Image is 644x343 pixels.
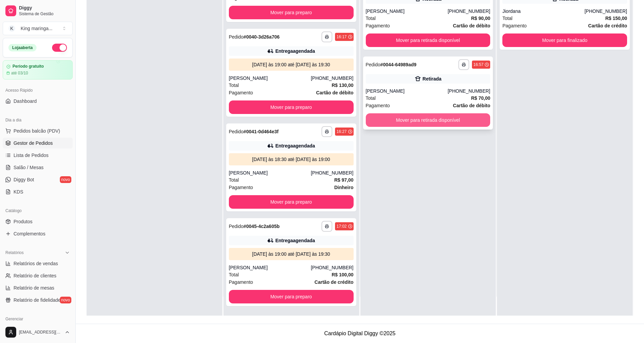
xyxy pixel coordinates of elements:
strong: R$ 130,00 [332,83,354,88]
span: Diggy [19,5,70,11]
span: Relatórios [5,250,24,255]
span: Pagamento [229,184,253,191]
span: Pagamento [502,22,527,29]
span: Lista de Pedidos [14,152,49,159]
span: Pagamento [366,102,390,109]
div: [PERSON_NAME] [229,169,311,176]
a: Dashboard [3,96,73,107]
strong: R$ 70,00 [471,95,490,101]
button: Select a team [3,22,73,35]
div: Acesso Rápido [3,85,73,96]
strong: R$ 100,00 [332,272,354,277]
div: Entrega agendada [275,237,315,244]
button: Mover para preparo [229,100,354,114]
div: Entrega agendada [275,48,315,54]
a: Lista de Pedidos [3,150,73,161]
div: [DATE] às 19:00 até [DATE] às 19:30 [232,61,351,68]
a: DiggySistema de Gestão [3,3,73,19]
span: Total [229,176,239,184]
span: Total [366,15,376,22]
span: Pagamento [229,89,253,96]
div: Gerenciar [3,314,73,324]
strong: R$ 90,00 [471,16,490,21]
span: Total [502,15,512,22]
div: King maringa ... [21,25,52,32]
div: [PHONE_NUMBER] [585,8,627,15]
div: Catálogo [3,205,73,216]
div: 16:17 [336,34,347,40]
div: [PERSON_NAME] [229,264,311,271]
span: Dashboard [14,98,37,105]
a: Período gratuitoaté 03/10 [3,60,73,79]
div: Dia a dia [3,115,73,125]
div: [PHONE_NUMBER] [311,169,353,176]
span: Pedido [229,34,244,40]
span: Total [229,271,239,278]
a: Salão / Mesas [3,162,73,173]
span: Pedido [366,62,381,67]
span: Total [229,82,239,89]
span: K [8,25,15,32]
strong: Cartão de débito [453,103,490,108]
span: Pedido [229,129,244,134]
div: [DATE] às 19:00 até [DATE] às 19:30 [232,251,351,257]
footer: Cardápio Digital Diggy © 2025 [76,324,644,343]
div: Jiordana [502,8,585,15]
strong: Cartão de débito [316,90,353,95]
a: Relatório de clientes [3,270,73,281]
strong: # 0040-3d26a706 [243,34,280,40]
strong: # 0041-0d464e3f [243,129,279,134]
strong: Cartão de débito [453,23,490,28]
span: Pagamento [229,278,253,286]
button: [EMAIL_ADDRESS][DOMAIN_NAME] [3,324,73,340]
span: Sistema de Gestão [19,11,70,17]
div: 17:02 [336,224,347,229]
article: Período gratuito [13,64,44,69]
strong: Cartão de crédito [588,23,627,28]
span: Salão / Mesas [14,164,44,171]
a: Complementos [3,228,73,239]
div: [DATE] às 18:30 até [DATE] às 19:00 [232,156,351,163]
button: Mover para preparo [229,6,354,19]
div: [PHONE_NUMBER] [311,264,353,271]
a: Diggy Botnovo [3,174,73,185]
span: Total [366,94,376,102]
div: [PHONE_NUMBER] [311,75,353,82]
span: Pedidos balcão (PDV) [14,128,60,134]
span: Gestor de Pedidos [14,140,53,146]
div: Entrega agendada [275,142,315,149]
span: Complementos [14,230,45,237]
a: Relatórios de vendas [3,258,73,269]
button: Mover para finalizado [502,33,627,47]
button: Mover para preparo [229,290,354,303]
div: 16:57 [473,62,483,67]
button: Mover para retirada disponível [366,33,491,47]
button: Alterar Status [52,44,67,52]
a: Relatório de fidelidadenovo [3,295,73,305]
strong: # 0045-4c2a605b [243,224,280,229]
button: Mover para retirada disponível [366,113,491,127]
div: 16:27 [336,129,347,134]
span: Produtos [14,218,32,225]
span: Relatórios de vendas [14,260,58,267]
strong: # 0044-64989ad9 [380,62,416,67]
a: KDS [3,186,73,197]
div: [PERSON_NAME] [366,88,448,94]
span: Relatório de mesas [14,284,54,291]
span: Relatório de fidelidade [14,297,61,303]
strong: Dinheiro [334,185,354,190]
span: [EMAIL_ADDRESS][DOMAIN_NAME] [19,329,62,335]
span: Pedido [229,224,244,229]
button: Mover para preparo [229,195,354,209]
div: [PERSON_NAME] [366,8,448,15]
div: Loja aberta [8,44,37,51]
strong: Cartão de crédito [314,279,353,285]
button: Pedidos balcão (PDV) [3,125,73,136]
strong: R$ 97,00 [334,177,354,183]
span: Relatório de clientes [14,272,56,279]
div: Retirada [423,75,442,82]
div: [PHONE_NUMBER] [448,88,490,94]
a: Gestor de Pedidos [3,138,73,148]
div: [PERSON_NAME] [229,75,311,82]
a: Produtos [3,216,73,227]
